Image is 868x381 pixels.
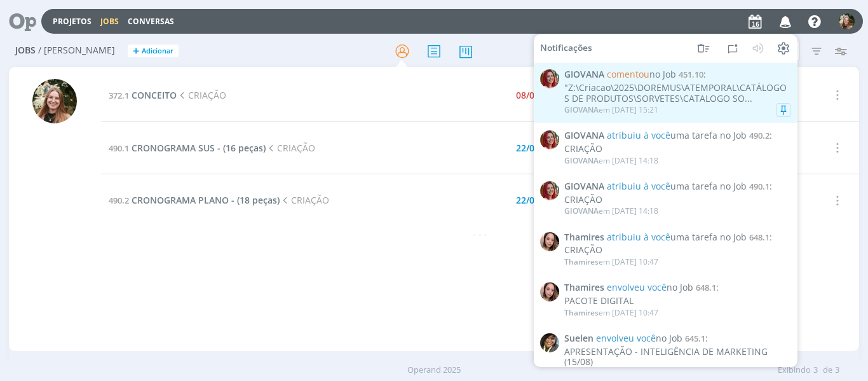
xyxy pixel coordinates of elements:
span: 648.1 [749,231,770,242]
img: L [32,79,77,123]
div: 08/07 [516,91,539,100]
span: uma tarefa no Job [607,230,747,242]
span: : [564,232,790,242]
span: CONCEITO [132,89,177,101]
span: comentou [607,68,649,80]
img: T [540,232,559,251]
div: em [DATE] 14:18 [564,156,658,165]
span: CRIAÇÃO [266,142,315,154]
span: de [823,364,832,377]
div: - - - [101,227,860,240]
span: Thamires [564,307,599,317]
span: GIOVANA [564,104,599,115]
span: 372.1 [109,90,129,101]
span: GIOVANA [564,205,599,216]
span: uma tarefa no Job [607,129,747,141]
span: atribuiu à você [607,230,670,242]
span: atribuiu à você [607,180,670,192]
span: uma tarefa no Job [607,180,747,192]
span: Thamires [564,232,604,242]
img: G [540,130,559,149]
span: : [564,282,790,293]
span: 648.1 [696,282,716,293]
div: 22/08 [516,196,539,205]
img: T [540,282,559,301]
span: Thamires [564,282,604,293]
div: em [DATE] 10:47 [564,308,658,317]
span: : [564,333,790,344]
span: GIOVANA [564,181,604,192]
a: 372.1CONCEITO [109,89,177,101]
div: CRIAÇÃO [564,195,790,205]
div: CRIAÇÃO [564,245,790,256]
span: : [564,69,790,80]
span: 490.2 [749,130,770,141]
a: 490.2CRONOGRAMA PLANO - (18 peças) [109,194,280,206]
span: 490.1 [749,181,770,192]
span: CRIAÇÃO [177,89,226,101]
img: L [839,13,855,29]
span: no Job [596,332,682,344]
span: Jobs [15,45,36,56]
span: CRONOGRAMA SUS - (16 peças) [132,142,266,154]
span: CRIAÇÃO [280,194,329,206]
span: 3 [835,364,839,377]
span: 490.1 [109,142,129,154]
button: Projetos [49,17,95,27]
div: CRIAÇÃO [564,144,790,155]
button: Conversas [124,17,178,27]
span: GIOVANA [564,130,604,141]
span: + [133,45,139,58]
span: / [PERSON_NAME] [38,45,115,56]
span: Suelen [564,333,593,344]
span: 645.1 [685,333,705,344]
span: : [564,130,790,141]
a: 490.1CRONOGRAMA SUS - (16 peças) [109,142,266,154]
div: em [DATE] 10:47 [564,258,658,267]
span: 3 [813,364,818,377]
div: 22/08 [516,144,539,153]
a: Conversas [128,16,174,27]
div: APRESENTAÇÃO - INTELIGÊNCIA DE MARKETING (15/08) [564,346,790,368]
div: "Z:\Criacao\2025\DOREMUS\ATEMPORAL\CATÁLOGOS DE PRODUTOS\SORVETES\CATALOGO SO... [564,83,790,104]
span: envolveu você [596,332,656,344]
div: PACOTE DIGITAL [564,296,790,307]
img: S [540,333,559,352]
button: L [838,10,855,32]
span: no Job [607,281,693,293]
img: G [540,181,559,200]
a: Jobs [100,16,119,27]
span: envolveu você [607,281,667,293]
button: +Adicionar [128,45,179,58]
img: G [540,69,559,88]
span: no Job [607,68,676,80]
span: : [564,181,790,192]
span: Thamires [564,256,599,267]
span: 490.2 [109,195,129,206]
span: CRONOGRAMA PLANO - (18 peças) [132,194,280,206]
span: Notificações [540,43,592,53]
a: Projetos [53,16,92,27]
span: GIOVANA [564,69,604,80]
div: em [DATE] 15:21 [564,106,658,114]
div: em [DATE] 14:18 [564,207,658,216]
span: GIOVANA [564,155,599,166]
span: Adicionar [142,47,173,55]
span: 451.10 [679,69,703,80]
button: Jobs [97,17,123,27]
span: Exibindo [778,364,811,377]
span: atribuiu à você [607,129,670,141]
